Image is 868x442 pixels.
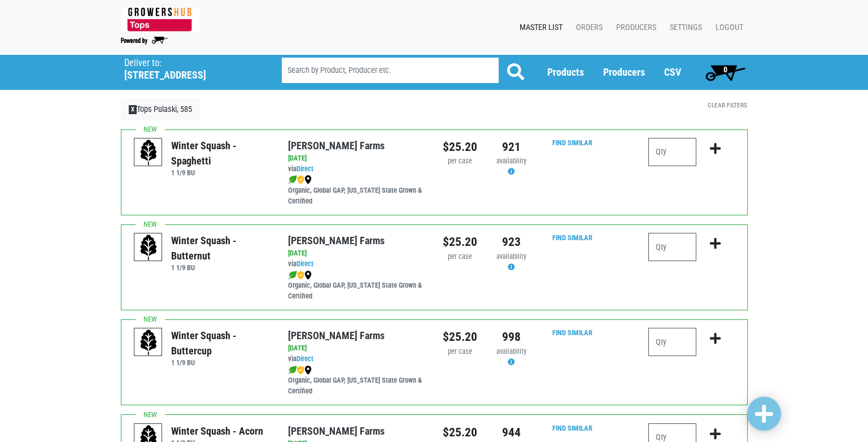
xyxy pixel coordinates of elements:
[443,252,477,262] div: per case
[496,347,526,356] span: availability
[288,164,425,175] div: via
[304,175,312,184] img: map_marker-0e94453035b3232a4d21701695807de9.png
[603,66,645,78] a: Producers
[511,17,567,38] a: Master List
[288,425,385,437] a: [PERSON_NAME] Farms
[121,37,168,45] img: Powered by Big Wheelbarrow
[552,138,592,147] a: Find Similar
[304,271,312,280] img: map_marker-0e94453035b3232a4d21701695807de9.png
[134,138,163,167] img: placeholder-variety-43d6402dacf2d531de610a020419775a.svg
[443,423,477,441] div: $25.20
[296,164,313,173] a: Direct
[661,17,706,38] a: Settings
[664,66,681,78] a: CSV
[443,328,477,346] div: $25.20
[297,366,304,375] img: safety-e55c860ca8c00a9c171001a62a92dabd.png
[288,175,425,207] div: Organic, Global GAP, [US_STATE] State Grown & Certified
[171,358,271,367] h6: 1 1/9 BU
[607,17,661,38] a: Producers
[288,270,425,302] div: Organic, Global GAP, [US_STATE] State Grown & Certified
[288,235,385,246] a: [PERSON_NAME] Farms
[171,423,263,439] div: Winter Squash - Acorn
[288,365,425,397] div: Organic, Global GAP, [US_STATE] State Grown & Certified
[134,328,163,357] img: placeholder-variety-43d6402dacf2d531de610a020419775a.svg
[547,66,584,78] a: Products
[494,233,529,251] div: 923
[171,138,271,168] div: Winter Squash - Spaghetti
[288,330,385,341] a: [PERSON_NAME] Farms
[171,328,271,358] div: Winter Squash - Buttercup
[288,175,297,184] img: leaf-e5c59151409436ccce96b2ca1b28e03c.png
[552,328,592,337] a: Find Similar
[304,366,312,375] img: map_marker-0e94453035b3232a4d21701695807de9.png
[443,346,477,357] div: per case
[171,233,271,263] div: Winter Squash - Butternut
[171,263,271,272] h6: 1 1/9 BU
[288,259,425,270] div: via
[296,259,313,268] a: Direct
[706,17,748,38] a: Logout
[288,248,425,259] div: [DATE]
[288,153,425,164] div: [DATE]
[129,105,137,114] span: X
[700,61,751,84] a: 0
[496,157,526,165] span: availability
[288,343,425,354] div: [DATE]
[567,17,607,38] a: Orders
[288,366,297,375] img: leaf-e5c59151409436ccce96b2ca1b28e03c.png
[494,328,529,346] div: 998
[708,101,747,109] a: Clear Filters
[443,233,477,251] div: $25.20
[121,7,199,32] img: 279edf242af8f9d49a69d9d2afa010fb.png
[648,233,696,261] input: Qty
[552,424,592,432] a: Find Similar
[288,271,297,280] img: leaf-e5c59151409436ccce96b2ca1b28e03c.png
[648,328,696,356] input: Qty
[124,55,261,81] span: Tops Pulaski, 585 (3830 Rome Rd, Richland, NY 13142, USA)
[124,69,253,81] h5: [STREET_ADDRESS]
[443,156,477,167] div: per case
[134,233,163,262] img: placeholder-variety-43d6402dacf2d531de610a020419775a.svg
[282,58,499,83] input: Search by Product, Producer etc.
[297,175,304,184] img: safety-e55c860ca8c00a9c171001a62a92dabd.png
[496,252,526,261] span: availability
[288,354,425,365] div: via
[494,138,529,156] div: 921
[171,168,271,177] h6: 1 1/9 BU
[121,99,200,120] a: XTops Pulaski, 585
[443,138,477,156] div: $25.20
[494,423,529,441] div: 944
[297,271,304,280] img: safety-e55c860ca8c00a9c171001a62a92dabd.png
[723,65,727,74] span: 0
[552,233,592,242] a: Find Similar
[124,58,253,69] p: Deliver to:
[296,354,313,363] a: Direct
[288,140,385,151] a: [PERSON_NAME] Farms
[648,138,696,166] input: Qty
